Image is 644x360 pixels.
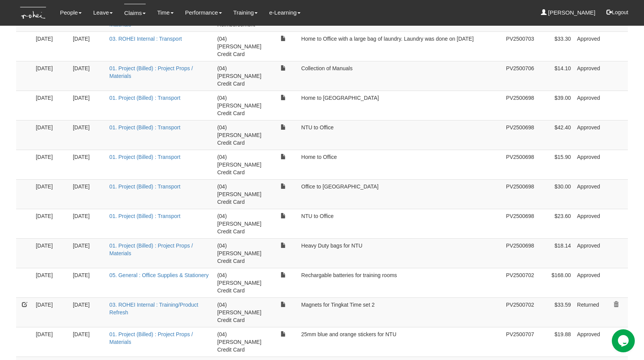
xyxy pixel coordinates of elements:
td: (04) [PERSON_NAME] Credit Card [214,327,269,357]
td: Magnets for Tingkat Time set 2 [298,297,503,327]
a: 01. Project (Billed) : Project Props / Materials [109,14,193,28]
td: Approved [574,268,604,297]
td: $39.00 [537,91,574,120]
a: Training [233,4,258,21]
td: $18.14 [537,238,574,268]
td: Approved [574,91,604,120]
td: [DATE] [33,238,69,268]
td: $42.40 [537,120,574,150]
td: $23.60 [537,209,574,238]
td: [DATE] [33,209,69,238]
td: 25mm blue and orange stickers for NTU [298,327,503,357]
a: Time [157,4,174,21]
td: NTU to Office [298,120,503,150]
td: Approved [574,120,604,150]
td: Heavy Duty bags for NTU [298,238,503,268]
td: PV2500702 [503,297,537,327]
td: [DATE] [70,150,106,179]
a: 01. Project (Billed) : Transport [109,95,180,101]
td: (04) [PERSON_NAME] Credit Card [214,268,269,297]
td: PV2500706 [503,61,537,91]
a: 01. Project (Billed) : Transport [109,213,180,219]
td: Approved [574,61,604,91]
a: 01. Project (Billed) : Project Props / Materials [109,331,193,345]
td: Approved [574,150,604,179]
td: Home to [GEOGRAPHIC_DATA] [298,91,503,120]
td: PV2500698 [503,179,537,209]
td: (04) [PERSON_NAME] Credit Card [214,120,269,150]
a: 03. ROHEI Internal : Training/Product Refresh [109,302,198,315]
td: (04) [PERSON_NAME] Credit Card [214,297,269,327]
td: [DATE] [33,297,69,327]
td: NTU to Office [298,209,503,238]
td: Returned [574,297,604,327]
td: [DATE] [33,61,69,91]
a: [PERSON_NAME] [541,4,596,21]
td: PV2500703 [503,31,537,61]
td: Home to Office [298,150,503,179]
a: 01. Project (Billed) : Project Props / Materials [109,65,193,79]
td: [DATE] [70,91,106,120]
td: Home to Office with a large bag of laundry. Laundry was done on [DATE] [298,31,503,61]
td: Rechargable batteries for training rooms [298,268,503,297]
td: [DATE] [33,150,69,179]
td: PV2500698 [503,120,537,150]
td: [DATE] [70,209,106,238]
td: Office to [GEOGRAPHIC_DATA] [298,179,503,209]
td: PV2500698 [503,91,537,120]
td: [DATE] [70,297,106,327]
td: [DATE] [70,120,106,150]
td: [DATE] [70,61,106,91]
td: (04) [PERSON_NAME] Credit Card [214,179,269,209]
a: 01. Project (Billed) : Transport [109,183,180,190]
td: $19.88 [537,327,574,357]
td: PV2500698 [503,238,537,268]
a: 01. Project (Billed) : Transport [109,124,180,130]
td: PV2500698 [503,150,537,179]
td: [DATE] [70,238,106,268]
td: [DATE] [33,91,69,120]
a: 03. ROHEI Internal : Transport [109,36,182,42]
td: $14.10 [537,61,574,91]
button: Logout [601,3,634,21]
td: Approved [574,179,604,209]
td: [DATE] [70,179,106,209]
td: [DATE] [33,31,69,61]
td: [DATE] [70,268,106,297]
td: $15.90 [537,150,574,179]
a: Claims [124,4,146,22]
td: PV2500707 [503,327,537,357]
td: [DATE] [33,268,69,297]
td: (04) [PERSON_NAME] Credit Card [214,209,269,238]
td: Approved [574,238,604,268]
td: $168.00 [537,268,574,297]
td: $30.00 [537,179,574,209]
iframe: chat widget [612,329,636,352]
td: [DATE] [70,327,106,357]
td: $33.30 [537,31,574,61]
td: (04) [PERSON_NAME] Credit Card [214,61,269,91]
td: (04) [PERSON_NAME] Credit Card [214,31,269,61]
td: [DATE] [33,179,69,209]
a: 05. General : Office Supplies & Stationery [109,272,209,278]
td: (04) [PERSON_NAME] Credit Card [214,238,269,268]
a: 01. Project (Billed) : Transport [109,154,180,160]
td: PV2500698 [503,209,537,238]
td: Collection of Manuals [298,61,503,91]
td: PV2500702 [503,268,537,297]
td: Approved [574,327,604,357]
a: e-Learning [269,4,301,21]
td: $33.59 [537,297,574,327]
td: [DATE] [33,327,69,357]
td: Approved [574,209,604,238]
td: [DATE] [33,120,69,150]
td: (04) [PERSON_NAME] Credit Card [214,150,269,179]
td: (04) [PERSON_NAME] Credit Card [214,91,269,120]
td: [DATE] [70,31,106,61]
a: Leave [93,4,113,21]
td: Approved [574,31,604,61]
a: Performance [185,4,222,21]
a: 01. Project (Billed) : Project Props / Materials [109,243,193,256]
a: People [60,4,82,21]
